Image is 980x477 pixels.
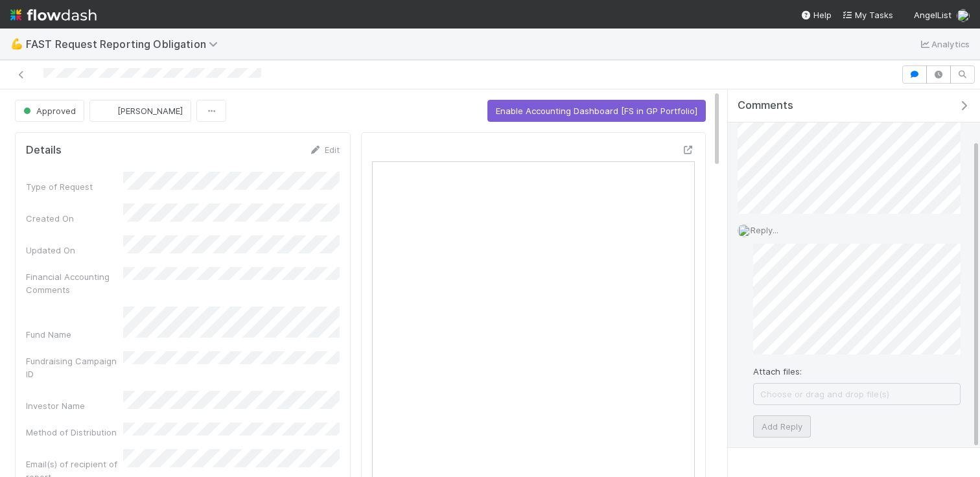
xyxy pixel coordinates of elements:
span: Approved [21,106,76,116]
span: [PERSON_NAME] [117,106,183,116]
span: Reply... [751,225,778,235]
div: Updated On [26,244,123,257]
a: My Tasks [842,8,893,21]
span: 💪 [10,38,23,49]
span: Comments [738,99,793,112]
button: Add Reply [753,415,811,437]
span: AngelList [914,10,951,20]
img: logo-inverted-e16ddd16eac7371096b0.svg [10,4,97,26]
label: Attach files: [753,365,802,378]
button: [PERSON_NAME] [89,100,191,122]
div: Investor Name [26,399,123,412]
div: Fundraising Campaign ID [26,355,123,380]
a: Analytics [918,36,970,52]
div: Help [800,8,832,21]
button: Approved [15,100,84,122]
div: Created On [26,212,123,225]
div: Type of Request [26,180,123,193]
img: avatar_a8b9208c-77c1-4b07-b461-d8bc701f972e.png [738,224,751,237]
img: avatar_a8b9208c-77c1-4b07-b461-d8bc701f972e.png [957,9,970,22]
button: Enable Accounting Dashboard [FS in GP Portfolio] [487,100,706,122]
div: Fund Name [26,328,123,341]
a: Edit [309,145,340,155]
img: avatar_8d06466b-a936-4205-8f52-b0cc03e2a179.png [100,104,113,117]
span: My Tasks [842,10,893,20]
div: Method of Distribution [26,426,123,439]
span: FAST Request Reporting Obligation [26,38,224,51]
h5: Details [26,144,62,157]
span: Choose or drag and drop file(s) [754,384,960,404]
div: Financial Accounting Comments [26,270,123,296]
